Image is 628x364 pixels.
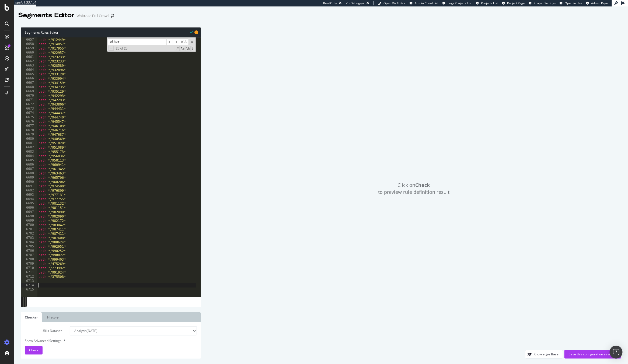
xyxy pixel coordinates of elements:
[507,1,525,5] span: Project Page
[191,46,194,51] span: Search In Selection
[175,46,180,51] span: RegExp Search
[21,102,37,107] div: 6672
[21,128,37,132] div: 6678
[21,270,37,275] div: 6711
[21,244,37,249] div: 6705
[21,38,37,42] div: 6657
[21,312,42,322] a: Checker
[323,1,338,5] div: ReadOnly:
[21,180,37,184] div: 6690
[448,1,472,5] span: Logs Projects List
[43,312,63,322] a: History
[21,262,37,266] div: 6709
[21,137,37,141] div: 6680
[21,46,37,51] div: 6659
[21,55,37,59] div: 6661
[21,98,37,102] div: 6671
[21,111,37,115] div: 6674
[21,171,37,176] div: 6688
[21,163,37,167] div: 6686
[108,38,166,45] input: Search for
[21,326,66,335] label: URLs Dataset
[21,167,37,171] div: 6687
[194,30,198,35] span: You have unsaved modifications
[525,350,563,359] button: Knowledge Base
[179,38,189,45] span: Alt-Enter
[416,182,430,188] strong: Check
[29,348,38,352] span: Check
[21,176,37,180] div: 6689
[21,249,37,253] div: 6706
[21,236,37,240] div: 6703
[21,223,37,227] div: 6700
[186,46,190,51] span: Whole Word Search
[564,350,621,359] button: Save this configuration as active
[166,38,173,45] span: ​
[21,120,37,124] div: 6676
[21,201,37,206] div: 6695
[173,38,179,45] span: ​
[21,253,37,257] div: 6707
[21,68,37,72] div: 6664
[346,1,365,5] div: Viz Debugger:
[109,46,114,51] span: Toggle Replace mode
[502,1,525,5] a: Project Page
[442,1,472,5] a: Logs Projects List
[569,352,617,356] div: Save this configuration as active
[21,210,37,214] div: 6697
[21,288,37,292] div: 6715
[476,1,498,5] a: Projects List
[383,1,406,5] span: Open Viz Editor
[21,64,37,68] div: 6663
[21,227,37,232] div: 6701
[378,1,406,5] a: Open Viz Editor
[21,115,37,120] div: 6675
[21,283,37,288] div: 6714
[21,232,37,236] div: 6702
[21,188,37,193] div: 6692
[21,107,37,111] div: 6673
[21,184,37,188] div: 6691
[410,1,438,5] a: Admin Crawl List
[529,1,556,5] a: Project Settings
[21,81,37,85] div: 6667
[586,1,608,5] a: Admin Page
[525,352,563,356] a: Knowledge Base
[21,72,37,76] div: 6665
[21,141,37,145] div: 6681
[21,42,37,46] div: 6658
[190,30,193,35] span: Syntax is valid
[21,27,201,37] div: Segments Rules Editor
[25,346,43,355] button: Check
[21,158,37,163] div: 6685
[21,193,37,197] div: 6693
[21,206,37,210] div: 6696
[21,59,37,64] div: 6662
[21,214,37,219] div: 6698
[21,150,37,154] div: 6683
[560,1,582,5] a: Open in dev
[481,1,498,5] span: Projects List
[114,46,130,51] span: 25 of 25
[534,1,556,5] span: Project Settings
[180,46,185,51] span: CaseSensitive Search
[21,257,37,262] div: 6708
[415,1,438,5] span: Admin Crawl List
[18,11,74,20] div: Segments Editor
[21,145,37,150] div: 6682
[610,346,623,359] div: Open Intercom Messenger
[565,1,582,5] span: Open in dev
[21,219,37,223] div: 6699
[21,154,37,158] div: 6684
[21,338,193,343] div: Show Advanced Settings
[534,352,559,356] div: Knowledge Base
[21,94,37,98] div: 6670
[378,182,449,195] span: Click on to preview rule definition result
[21,124,37,128] div: 6677
[21,85,37,89] div: 6668
[76,13,109,19] div: Waitrose Full Crawl
[21,279,37,283] div: 6713
[21,197,37,201] div: 6694
[21,275,37,279] div: 6712
[21,132,37,137] div: 6679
